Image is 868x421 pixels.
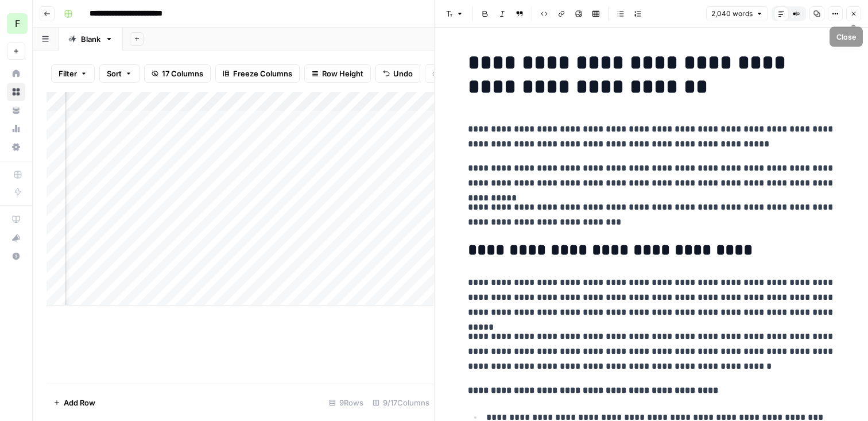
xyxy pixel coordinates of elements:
[322,68,363,79] span: Row Height
[144,64,211,83] button: 17 Columns
[393,68,413,79] span: Undo
[7,64,25,83] a: Home
[233,68,292,79] span: Freeze Columns
[59,28,123,51] a: Blank
[7,210,25,229] a: AirOps Academy
[99,64,139,83] button: Sort
[304,64,371,83] button: Row Height
[107,68,122,79] span: Sort
[7,229,25,247] button: What's new?
[711,9,753,19] span: 2,040 words
[46,393,102,412] button: Add Row
[7,138,25,156] a: Settings
[59,68,77,79] span: Filter
[64,397,95,408] span: Add Row
[7,83,25,101] a: Browse
[162,68,203,79] span: 17 Columns
[51,64,95,83] button: Filter
[368,393,434,412] div: 9/17 Columns
[706,6,768,21] button: 2,040 words
[7,101,25,119] a: Your Data
[7,9,25,38] button: Workspace: Frontcourt
[215,64,300,83] button: Freeze Columns
[81,33,100,45] div: Blank
[324,393,368,412] div: 9 Rows
[375,64,420,83] button: Undo
[7,119,25,138] a: Usage
[7,247,25,265] button: Help + Support
[7,229,25,246] div: What's new?
[15,17,20,30] span: F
